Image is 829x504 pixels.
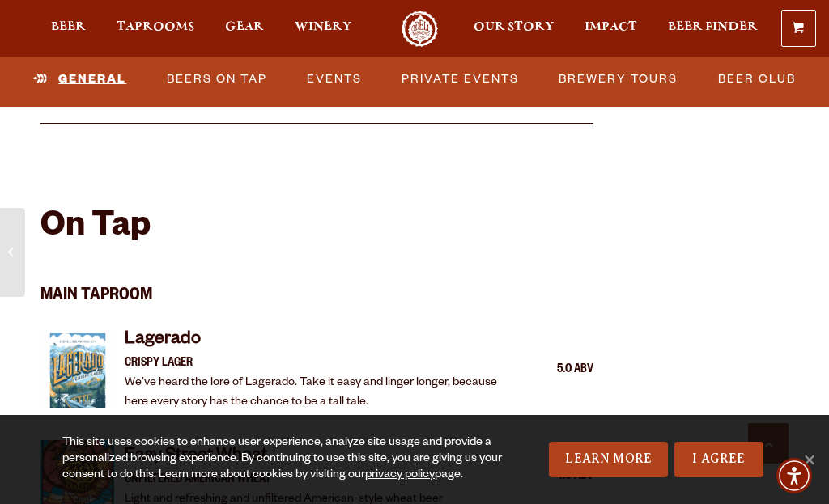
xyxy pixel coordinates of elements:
a: Impact [574,11,648,47]
a: Beer Club [712,61,802,98]
a: Taprooms [106,11,205,47]
p: CRISPY LAGER [125,354,503,374]
a: Beers on Tap [160,61,274,98]
a: Beer [40,11,96,47]
h3: Main Taproom [40,265,593,311]
a: Gear [215,11,274,47]
a: Learn More [549,442,668,477]
p: We’ve heard the lore of Lagerado. Take it easy and linger longer, because here every story has th... [125,374,503,413]
span: Impact [585,20,637,33]
div: 5.0 ABV [512,360,593,381]
div: This site uses cookies to enhance user experience, analyze site usage and provide a personalized ... [62,435,511,484]
span: Gear [225,20,264,33]
span: Taprooms [117,20,194,33]
a: Winery [284,11,362,47]
a: Brewery Tours [552,61,684,98]
span: Beer [51,20,86,33]
img: Item Thumbnail [40,333,115,408]
a: Odell Home [389,11,450,47]
a: Our Story [463,11,564,47]
a: Private Events [395,61,525,98]
div: Accessibility Menu [776,458,812,493]
span: Winery [295,20,351,33]
h4: Lagerado [125,328,503,354]
a: General [27,61,133,98]
a: Events [300,61,368,98]
span: Beer Finder [668,20,758,33]
span: Our Story [474,20,554,33]
a: privacy policy [365,469,435,482]
a: Beer Finder [657,11,768,47]
h2: On Tap [40,210,151,248]
a: I Agree [674,442,763,477]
